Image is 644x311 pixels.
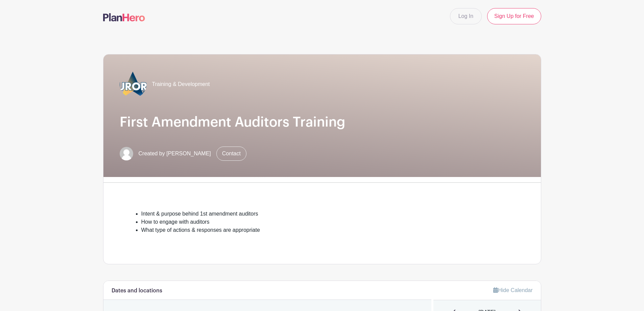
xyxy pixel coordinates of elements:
li: What type of actions & responses are appropriate [141,226,508,234]
span: Training & Development [152,80,210,88]
a: Hide Calendar [493,287,532,293]
a: Sign Up for Free [487,8,541,24]
img: logo-507f7623f17ff9eddc593b1ce0a138ce2505c220e1c5a4e2b4648c50719b7d32.svg [103,13,145,21]
h6: Dates and locations [112,288,162,294]
img: 2023_COA_Horiz_Logo_PMS_BlueStroke%204.png [120,71,147,98]
li: How to engage with auditors [141,218,508,226]
span: Created by [PERSON_NAME] [139,150,211,158]
a: Log In [450,8,482,24]
img: default-ce2991bfa6775e67f084385cd625a349d9dcbb7a52a09fb2fda1e96e2d18dcdb.png [120,147,133,160]
li: Intent & purpose behind 1st amendment auditors [141,210,508,218]
a: Contact [216,147,246,161]
h1: First Amendment Auditors Training [120,114,525,130]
